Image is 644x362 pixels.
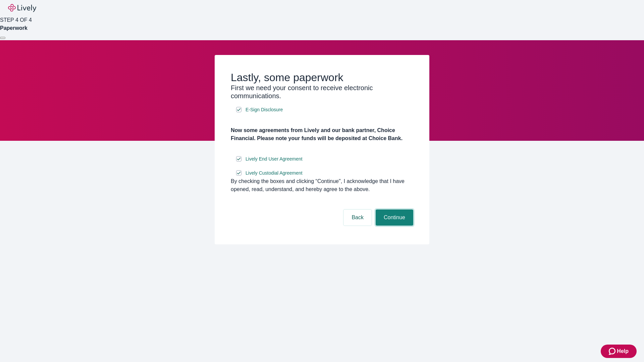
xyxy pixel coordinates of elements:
span: Help [617,347,629,355]
h4: Now some agreements from Lively and our bank partner, Choice Financial. Please note your funds wi... [231,126,413,142]
a: e-sign disclosure document [244,155,304,163]
h2: Lastly, some paperwork [231,71,413,84]
button: Back [343,209,372,226]
span: E-Sign Disclosure [246,106,283,113]
a: e-sign disclosure document [244,169,304,177]
button: Zendesk support iconHelp [601,345,637,358]
div: By checking the boxes and clicking “Continue", I acknowledge that I have opened, read, understand... [231,177,413,193]
button: Continue [376,209,413,226]
img: Lively [8,4,36,12]
h3: First we need your consent to receive electronic communications. [231,84,413,100]
svg: Zendesk support icon [609,347,617,355]
span: Lively Custodial Agreement [246,170,303,177]
span: Lively End User Agreement [246,156,303,163]
a: e-sign disclosure document [244,106,284,114]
